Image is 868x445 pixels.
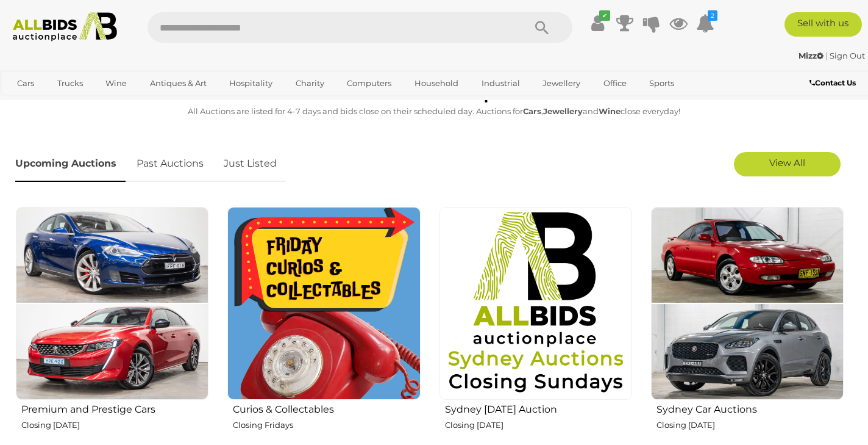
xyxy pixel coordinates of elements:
[142,73,215,93] a: Antiques & Art
[445,401,632,415] h2: Sydney [DATE] Auction
[651,207,844,400] img: Sydney Car Auctions
[233,401,420,415] h2: Curios & Collectables
[784,12,862,37] a: Sell with us
[799,51,824,60] strong: Mizz
[21,418,208,432] p: Closing [DATE]
[535,73,588,93] a: Jewellery
[9,73,42,93] a: Cars
[599,10,610,21] i: ✔
[641,73,682,93] a: Sports
[439,207,632,400] img: Sydney Sunday Auction
[98,73,135,93] a: Wine
[830,51,865,60] a: Sign Out
[511,12,572,43] button: Search
[233,418,420,432] p: Closing Fridays
[809,76,859,90] a: Contact Us
[15,146,126,182] a: Upcoming Auctions
[15,86,853,103] h1: Australia's trusted home of unique online auctions
[221,73,280,93] a: Hospitality
[445,418,632,432] p: Closing [DATE]
[16,207,208,400] img: Premium and Prestige Cars
[589,12,607,34] a: ✔
[734,152,841,176] a: View All
[15,104,853,118] p: All Auctions are listed for 4-7 days and bids close on their scheduled day. Auctions for , and cl...
[227,207,420,400] img: Curios & Collectables
[599,106,621,116] strong: Wine
[7,12,123,42] img: Allbids.com.au
[656,401,844,415] h2: Sydney Car Auctions
[215,146,286,182] a: Just Listed
[523,106,541,116] strong: Cars
[825,51,828,60] span: |
[708,10,717,21] i: 2
[696,12,714,34] a: 2
[407,73,466,93] a: Household
[769,157,805,168] span: View All
[339,73,399,93] a: Computers
[288,73,332,93] a: Charity
[656,418,844,432] p: Closing [DATE]
[809,78,856,87] b: Contact Us
[49,73,91,93] a: Trucks
[799,51,825,60] a: Mizz
[543,106,583,116] strong: Jewellery
[474,73,528,93] a: Industrial
[21,401,208,415] h2: Premium and Prestige Cars
[9,93,112,114] a: [GEOGRAPHIC_DATA]
[596,73,635,93] a: Office
[127,146,213,182] a: Past Auctions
